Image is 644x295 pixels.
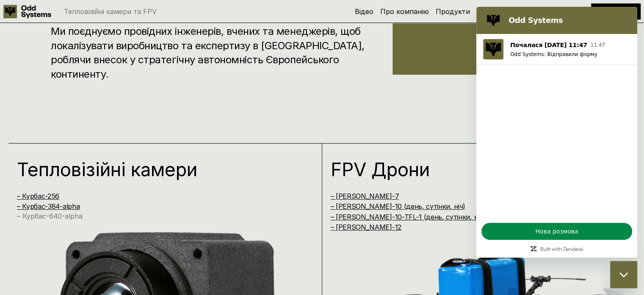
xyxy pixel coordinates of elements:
[331,192,399,200] a: – [PERSON_NAME]-7
[64,8,157,15] p: Тепловізійні камери та FPV
[476,7,637,258] iframe: Вікно повідомлень
[380,7,429,16] a: Про компанію
[51,24,367,81] h3: Ми поєднуємо провідних інженерів, вчених та менеджерів, щоб локалізувати виробництво та експертиз...
[331,160,609,179] h1: FPV Дрони
[331,213,486,221] a: – [PERSON_NAME]-10-TFL-1 (день, сутінки, ніч)
[355,7,373,16] a: Відео
[436,7,470,16] a: Продукти
[331,223,401,231] a: – [PERSON_NAME]-12
[17,212,83,220] a: – Курбас-640-alpha
[331,202,466,211] a: – [PERSON_NAME]-10 (день, сутінки, ніч)
[17,192,59,200] a: – Курбас-256
[17,160,296,179] h1: Тепловізійні камери
[17,202,80,211] a: – Курбас-384-alpha
[610,261,637,288] iframe: Кнопка для запуску вікна повідомлень, розмова триває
